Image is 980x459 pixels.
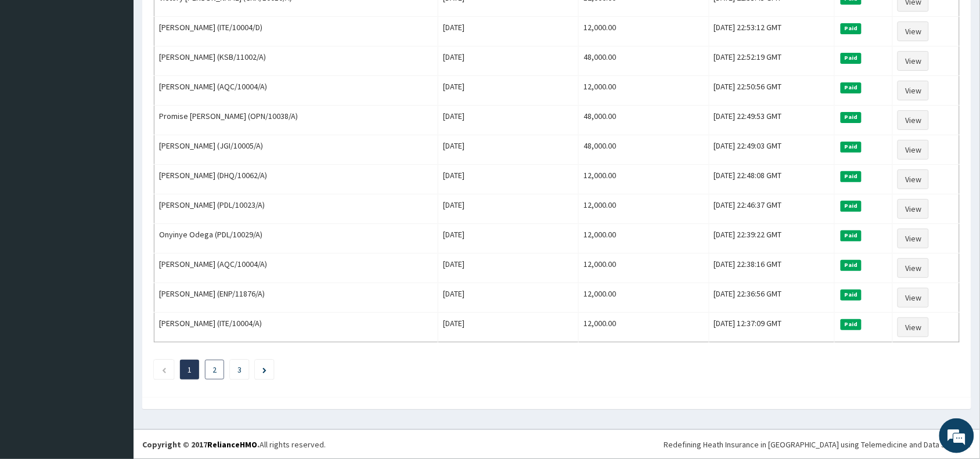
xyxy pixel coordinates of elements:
td: [DATE] 12:37:09 GMT [709,313,834,342]
span: Paid [841,230,862,241]
footer: All rights reserved. [134,429,980,459]
td: 12,000.00 [579,194,709,224]
a: Page 2 [212,364,217,375]
td: [DATE] [438,194,579,224]
span: Paid [841,23,862,34]
td: [PERSON_NAME] (DHQ/10062/A) [154,165,438,194]
td: 12,000.00 [579,224,709,254]
td: [DATE] [438,135,579,165]
td: [DATE] 22:49:03 GMT [709,135,834,165]
td: Onyinye Odega (PDL/10029/A) [154,224,438,254]
span: Paid [841,201,862,211]
td: [PERSON_NAME] (PDL/10023/A) [154,194,438,224]
a: View [898,199,929,219]
td: [DATE] [438,224,579,254]
td: [DATE] [438,283,579,313]
a: View [898,21,929,41]
td: [PERSON_NAME] (ENP/11876/A) [154,283,438,313]
td: [DATE] [438,106,579,135]
img: d_794563401_company_1708531726252_794563401 [21,58,47,87]
td: [DATE] [438,165,579,194]
span: Paid [841,142,862,152]
a: View [898,140,929,160]
a: View [898,258,929,278]
div: Chat with us now [60,65,195,80]
span: Paid [841,112,862,122]
td: 12,000.00 [579,283,709,313]
a: View [898,169,929,189]
a: View [898,317,929,337]
td: [PERSON_NAME] (AQC/10004/A) [154,254,438,283]
span: Paid [841,82,862,93]
a: View [898,51,929,71]
td: [DATE] [438,46,579,76]
td: [DATE] 22:48:08 GMT [709,165,834,194]
td: [PERSON_NAME] (ITE/10004/A) [154,313,438,342]
a: Page 1 is your current page [188,364,192,375]
td: [DATE] 22:38:16 GMT [709,254,834,283]
span: We're online! [67,146,160,263]
td: [PERSON_NAME] (ITE/10004/D) [154,17,438,46]
td: [DATE] [438,76,579,106]
td: [DATE] [438,313,579,342]
textarea: Type your message and hit 'Enter' [6,317,221,357]
strong: Copyright © 2017 . [142,439,260,450]
td: [DATE] 22:46:37 GMT [709,194,834,224]
td: 48,000.00 [579,46,709,76]
a: View [898,110,929,130]
td: [DATE] 22:39:22 GMT [709,224,834,254]
td: 48,000.00 [579,106,709,135]
a: Next page [262,364,266,375]
td: [PERSON_NAME] (AQC/10004/A) [154,76,438,106]
a: Previous page [161,364,167,375]
a: RelianceHMO [207,439,257,450]
a: Page 3 [237,364,242,375]
td: 12,000.00 [579,165,709,194]
div: Minimize live chat window [190,6,218,34]
a: View [898,288,929,308]
td: [DATE] [438,17,579,46]
td: 12,000.00 [579,17,709,46]
a: View [898,81,929,100]
td: Promise [PERSON_NAME] (OPN/10038/A) [154,106,438,135]
span: Paid [841,319,862,330]
td: 12,000.00 [579,313,709,342]
td: [DATE] 22:36:56 GMT [709,283,834,313]
td: [DATE] 22:53:12 GMT [709,17,834,46]
span: Paid [841,290,862,300]
span: Paid [841,260,862,270]
span: Paid [841,171,862,182]
td: [PERSON_NAME] (JGI/10005/A) [154,135,438,165]
td: 12,000.00 [579,76,709,106]
td: [PERSON_NAME] (KSB/11002/A) [154,46,438,76]
td: 48,000.00 [579,135,709,165]
td: [DATE] 22:50:56 GMT [709,76,834,106]
td: [DATE] 22:52:19 GMT [709,46,834,76]
a: View [898,229,929,248]
td: 12,000.00 [579,254,709,283]
td: [DATE] 22:49:53 GMT [709,106,834,135]
td: [DATE] [438,254,579,283]
span: Paid [841,53,862,63]
div: Redefining Heath Insurance in [GEOGRAPHIC_DATA] using Telemedicine and Data Science! [664,439,971,450]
